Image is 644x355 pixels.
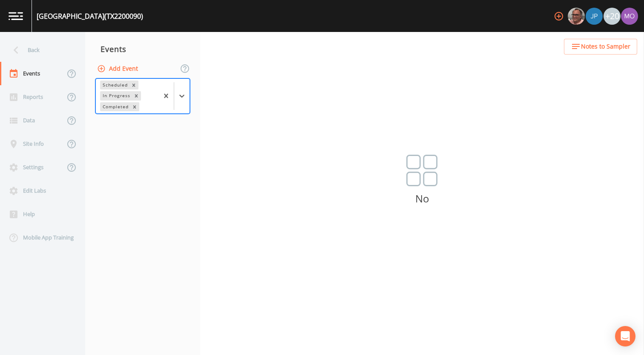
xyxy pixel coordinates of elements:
[586,8,603,25] img: 41241ef155101aa6d92a04480b0d0000
[85,38,200,60] div: Events
[37,11,143,21] div: [GEOGRAPHIC_DATA] (TX2200090)
[568,8,585,25] img: e2d790fa78825a4bb76dcb6ab311d44c
[564,39,637,55] button: Notes to Sampler
[621,8,638,25] img: 4e251478aba98ce068fb7eae8f78b90c
[132,91,141,100] div: Remove In Progress
[604,8,621,25] div: +20
[585,8,603,25] div: Joshua gere Paul
[200,195,644,202] p: No
[9,12,23,20] img: logo
[100,81,129,89] div: Scheduled
[100,102,130,111] div: Completed
[130,102,139,111] div: Remove Completed
[95,61,141,77] button: Add Event
[581,41,630,52] span: Notes to Sampler
[567,8,585,25] div: Mike Franklin
[129,81,138,89] div: Remove Scheduled
[615,326,635,346] div: Open Intercom Messenger
[100,91,132,100] div: In Progress
[406,155,438,186] img: svg%3e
